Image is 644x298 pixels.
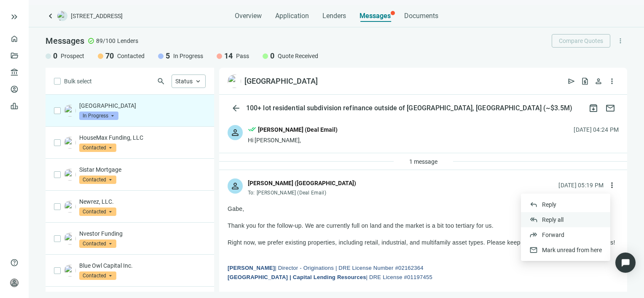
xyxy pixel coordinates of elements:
[529,246,538,254] span: mail
[79,261,206,270] p: Blue Owl Capital Inc.
[79,239,116,248] span: Contacted
[105,51,114,61] span: 70
[79,176,116,184] span: Contacted
[173,52,203,60] span: In Progress
[594,77,603,85] span: person
[79,229,206,238] p: Nvestor Funding
[542,201,556,208] span: Reply
[64,201,76,213] img: 15de6945-95c5-4f5c-ab7f-e01c3fe59597
[79,101,206,110] p: [GEOGRAPHIC_DATA]
[617,37,624,45] span: more_vert
[157,77,165,85] span: search
[9,12,19,22] button: keyboard_double_arrow_right
[88,37,94,44] span: check_circle
[228,74,241,88] img: 2d21a004-6642-43e7-89b3-e3405511601f
[235,12,262,20] span: Overview
[10,68,16,77] span: account_balance
[404,12,438,20] span: Documents
[53,51,57,61] span: 0
[64,265,76,277] img: e116c5f8-7e23-4bb8-b8cd-efccc61ac4e6
[79,271,116,280] span: Contacted
[236,52,249,60] span: Pass
[166,51,170,61] span: 5
[10,258,19,267] span: help
[248,136,338,144] div: Hi [PERSON_NAME],
[79,112,118,120] span: In Progress
[605,178,619,192] button: more_vert
[608,77,616,85] span: more_vert
[275,12,309,20] span: Application
[552,34,610,48] button: Compare Quotes
[64,137,76,149] img: 5322fdb0-fd91-4b09-8162-3e984863cc0b
[79,133,206,142] p: HouseMax Funding, LLC
[231,103,241,113] span: arrow_back
[565,74,578,88] button: send
[581,77,589,85] span: request_quote
[605,103,615,113] span: mail
[230,181,240,191] span: person
[244,104,574,112] div: 100+ lot residential subdivision refinance outside of [GEOGRAPHIC_DATA], [GEOGRAPHIC_DATA] (~$3.5M)
[529,216,538,224] span: reply_all
[194,77,202,85] span: keyboard_arrow_up
[258,125,338,134] div: [PERSON_NAME] (Deal Email)
[10,279,19,287] span: person
[96,37,115,45] span: 89/100
[574,125,619,134] div: [DATE] 04:24 PM
[588,103,598,113] span: archive
[542,216,563,223] span: Reply all
[117,37,138,45] span: Lenders
[402,155,445,168] button: 1 message
[117,52,145,60] span: Contacted
[248,125,256,136] span: done_all
[244,76,318,86] div: [GEOGRAPHIC_DATA]
[409,158,437,165] span: 1 message
[270,51,274,61] span: 0
[79,165,206,174] p: Sistar Mortgage
[322,12,346,20] span: Lenders
[614,34,627,48] button: more_vert
[79,197,206,206] p: Newrez, LLC.
[71,12,123,20] span: [STREET_ADDRESS]
[79,144,116,152] span: Contacted
[61,52,84,60] span: Prospect
[230,128,240,138] span: person
[578,74,592,88] button: request_quote
[602,100,619,117] button: mail
[605,74,619,88] button: more_vert
[224,51,233,61] span: 14
[175,78,193,85] span: Status
[592,74,605,88] button: person
[46,11,56,21] a: keyboard_arrow_left
[257,190,326,196] span: [PERSON_NAME] (Deal Email)
[248,189,356,196] div: To:
[46,36,84,46] span: Messages
[558,181,604,190] div: [DATE] 05:19 PM
[542,247,602,253] span: Mark unread from here
[64,77,92,86] span: Bulk select
[615,253,636,273] div: Open Intercom Messenger
[64,233,76,245] img: ba05a083-2f20-4ae7-87e2-61100b9595f7
[585,100,602,117] button: archive
[79,208,116,216] span: Contacted
[64,169,76,181] img: 478e7720-b809-4903-9b28-9b6428fc52e2
[542,231,564,238] span: Forward
[278,52,318,60] span: Quote Received
[360,12,391,20] span: Messages
[64,105,76,117] img: 2d21a004-6642-43e7-89b3-e3405511601f
[529,231,538,239] span: forward
[529,200,538,209] span: reply
[57,11,67,21] img: deal-logo
[567,77,576,85] span: send
[608,181,616,189] span: more_vert
[248,178,356,188] div: [PERSON_NAME] ([GEOGRAPHIC_DATA])
[228,100,244,117] button: arrow_back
